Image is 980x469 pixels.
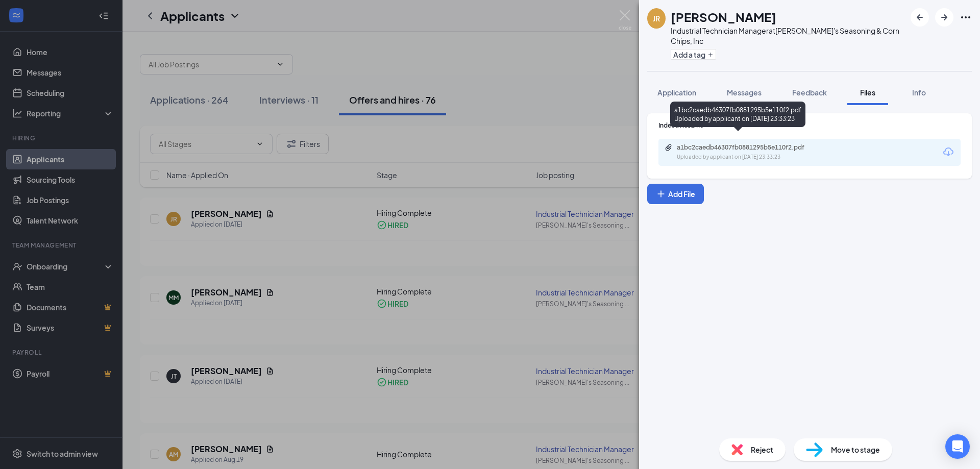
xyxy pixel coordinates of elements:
[935,8,953,27] button: ArrowRight
[677,143,820,152] div: a1bc2caedb46307fb0881295b5e110f2.pdf
[945,434,970,459] div: Open Intercom Messenger
[670,102,805,127] div: a1bc2caedb46307fb0881295b5e110f2.pdf Uploaded by applicant on [DATE] 23:33:23
[653,13,660,23] div: JR
[960,11,972,23] svg: Ellipses
[912,88,926,97] span: Info
[671,26,905,46] div: Industrial Technician Manager at [PERSON_NAME]'s Seasoning & Corn Chips, Inc
[657,88,696,97] span: Application
[671,8,776,26] h1: [PERSON_NAME]
[671,49,716,60] button: PlusAdd a tag
[911,8,929,27] button: ArrowLeftNew
[665,143,673,152] svg: Paperclip
[792,88,827,97] span: Feedback
[665,143,830,161] a: Paperclipa1bc2caedb46307fb0881295b5e110f2.pdfUploaded by applicant on [DATE] 23:33:23
[831,444,880,455] span: Move to stage
[677,153,830,161] div: Uploaded by applicant on [DATE] 23:33:23
[707,52,714,58] svg: Plus
[751,444,773,455] span: Reject
[942,146,954,158] svg: Download
[658,121,961,130] div: Indeed Resume
[656,189,666,199] svg: Plus
[647,184,704,204] button: Add FilePlus
[914,11,926,23] svg: ArrowLeftNew
[860,88,875,97] span: Files
[938,11,950,23] svg: ArrowRight
[727,88,762,97] span: Messages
